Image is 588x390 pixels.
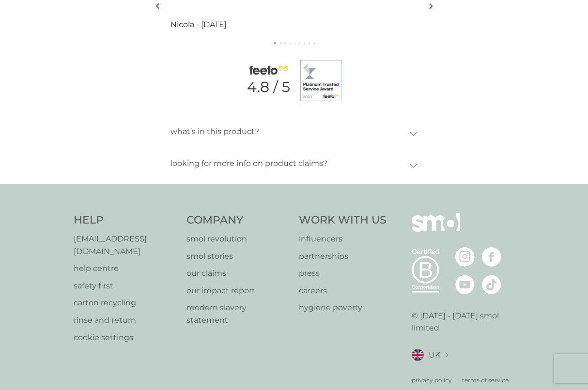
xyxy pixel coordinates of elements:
[412,349,424,361] img: UK flag
[299,233,387,245] a: influencers
[186,301,290,326] a: modern slavery statement
[412,213,460,246] img: smol
[412,375,452,385] a: privacy policy
[299,213,387,228] h4: Work With Us
[74,331,177,344] a: cookie settings
[429,349,440,361] span: UK
[299,267,387,280] a: press
[299,250,387,263] a: partnerships
[186,213,290,228] h4: Company
[74,233,177,257] a: [EMAIL_ADDRESS][DOMAIN_NAME]
[482,275,501,294] img: visit the smol Tiktok page
[482,247,501,267] img: visit the smol Facebook page
[74,280,177,292] a: safety first
[455,247,475,267] img: visit the smol Instagram page
[74,314,177,327] a: rinse and return
[412,310,515,334] p: © [DATE] - [DATE] smol limited
[186,250,290,263] a: smol stories
[74,297,177,309] a: carton recycling
[300,60,341,101] img: feefo badge
[299,301,387,314] a: hygiene poverty
[186,233,290,245] a: smol revolution
[247,78,290,96] p: 4.8 / 5
[455,275,475,294] img: visit the smol Youtube page
[170,120,259,143] p: what’s in this product?
[445,352,448,358] img: select a new location
[247,65,291,75] img: feefo logo
[186,267,290,280] a: our claims
[74,213,177,228] h4: Help
[155,2,159,10] img: left-arrow.svg
[170,152,327,175] p: looking for more info on product claims?
[170,18,227,31] p: Nicola - [DATE]
[429,2,433,10] img: right-arrow.svg
[74,262,177,275] a: help centre
[299,285,387,297] a: careers
[186,285,290,297] a: our impact report
[462,375,509,385] a: terms of service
